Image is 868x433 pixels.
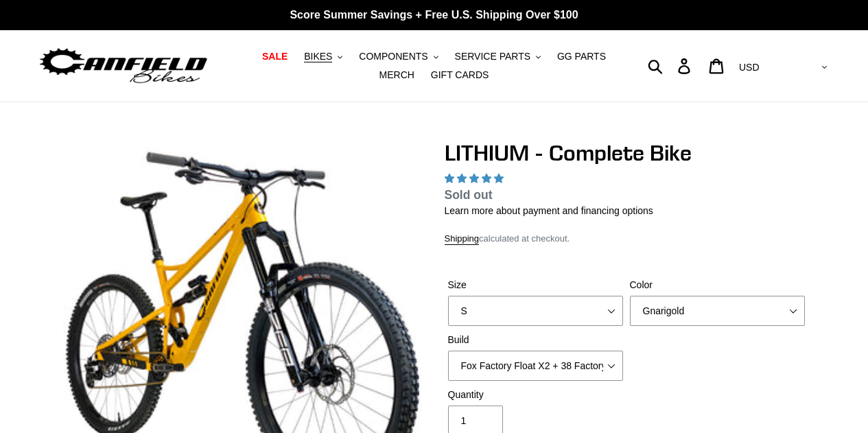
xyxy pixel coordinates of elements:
[550,47,613,66] a: GG PARTS
[379,69,414,81] span: MERCH
[424,66,496,84] a: GIFT CARDS
[445,140,808,166] h1: LITHIUM - Complete Bike
[445,232,808,246] div: calculated at checkout.
[455,51,530,62] span: SERVICE PARTS
[445,233,480,245] a: Shipping
[448,333,623,347] label: Build
[630,278,805,292] label: Color
[445,188,493,202] span: Sold out
[359,51,427,62] span: COMPONENTS
[431,69,489,81] span: GIFT CARDS
[297,47,349,66] button: BIKES
[445,173,506,184] span: 5.00 stars
[255,47,294,66] a: SALE
[373,66,421,84] a: MERCH
[445,205,653,216] a: Learn more about payment and financing options
[448,47,548,66] button: SERVICE PARTS
[557,51,606,62] span: GG PARTS
[352,47,445,66] button: COMPONENTS
[304,51,332,62] span: BIKES
[38,45,209,88] img: Canfield Bikes
[448,388,623,402] label: Quantity
[262,51,288,62] span: SALE
[448,278,623,292] label: Size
